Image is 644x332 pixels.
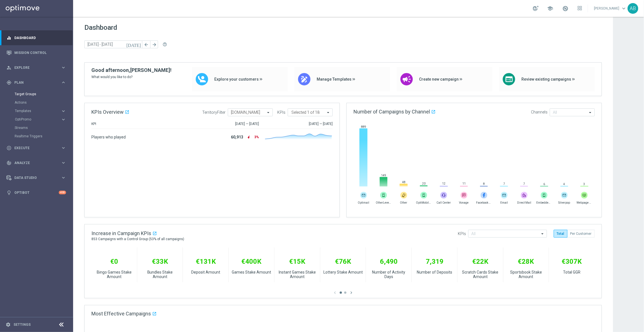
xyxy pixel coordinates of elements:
button: lightbulb Optibot +10 [6,190,66,195]
a: [PERSON_NAME]keyboard_arrow_down [594,4,628,13]
button: Mission Control [6,51,66,55]
i: settings [6,322,11,327]
div: Plan [6,80,61,85]
div: Streams [15,124,73,132]
div: Explore [6,65,61,70]
i: keyboard_arrow_right [61,80,66,85]
div: Templates [15,107,73,115]
div: Actions [15,98,73,107]
div: Dashboard [6,30,66,45]
div: Realtime Triggers [15,132,73,140]
span: Data Studio [14,176,61,179]
div: +10 [59,191,66,194]
i: keyboard_arrow_right [61,145,66,151]
i: play_circle_outline [6,145,12,151]
i: keyboard_arrow_right [61,108,66,114]
i: keyboard_arrow_right [61,160,66,165]
a: Settings [13,323,31,326]
span: Explore [14,66,61,69]
button: Templates keyboard_arrow_right [15,109,66,113]
a: Realtime Triggers [15,134,58,138]
button: track_changes Analyze keyboard_arrow_right [6,161,66,165]
i: person_search [6,65,12,70]
button: OptiPromo keyboard_arrow_right [15,117,66,122]
div: Optibot [6,185,66,200]
div: Mission Control [6,45,66,60]
span: Templates [15,109,55,113]
div: Execute [6,145,61,151]
i: track_changes [6,160,12,165]
span: Plan [14,81,61,84]
i: equalizer [6,35,12,40]
a: Target Groups [15,92,58,96]
button: person_search Explore keyboard_arrow_right [6,65,66,70]
a: Actions [15,100,58,105]
span: Execute [14,146,61,150]
a: Dashboard [14,30,66,45]
span: keyboard_arrow_down [621,5,627,12]
i: keyboard_arrow_right [61,175,66,180]
div: Templates [15,109,61,113]
span: Analyze [14,161,61,165]
div: Data Studio [6,175,61,180]
button: gps_fixed Plan keyboard_arrow_right [6,80,66,85]
a: Mission Control [14,45,66,60]
div: AB [628,3,638,14]
button: Data Studio keyboard_arrow_right [6,176,66,180]
span: OptiPromo [15,118,55,121]
div: OptiPromo [15,115,73,124]
div: OptiPromo [15,118,61,121]
i: lightbulb [6,190,12,195]
i: gps_fixed [6,80,12,85]
span: school [547,5,553,12]
button: play_circle_outline Execute keyboard_arrow_right [6,146,66,150]
a: Streams [15,126,58,130]
button: equalizer Dashboard [6,36,66,40]
div: Target Groups [15,90,73,98]
a: Optibot [14,185,59,200]
div: Analyze [6,160,61,165]
i: keyboard_arrow_right [61,117,66,122]
i: keyboard_arrow_right [61,65,66,70]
